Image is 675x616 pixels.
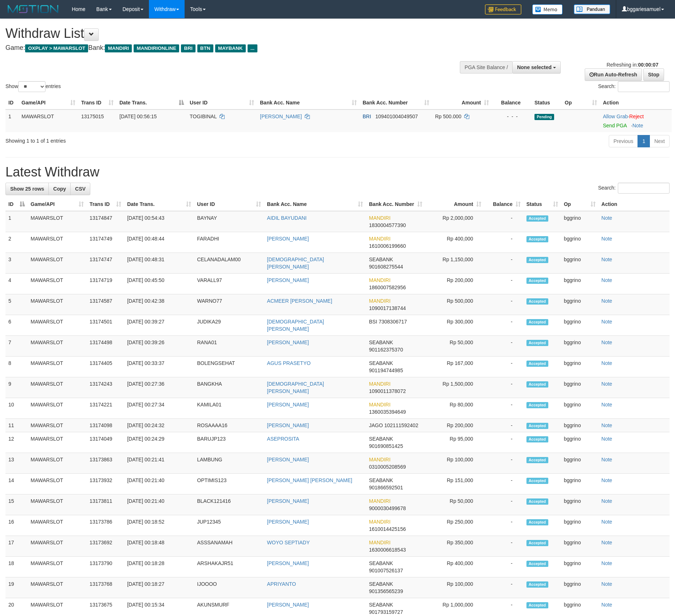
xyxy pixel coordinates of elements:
span: Copy 9000030499678 to clipboard [369,505,406,511]
td: Rp 100,000 [425,453,484,474]
td: MAWARSLOT [19,110,78,132]
input: Search: [618,81,670,92]
td: [DATE] 00:18:48 [124,536,194,557]
a: Note [601,477,612,483]
td: - [484,432,524,453]
td: - [484,274,524,294]
span: Rp 500.000 [435,114,461,119]
td: - [484,474,524,494]
td: [DATE] 00:21:41 [124,453,194,474]
td: bggrino [561,294,599,315]
span: BRI [363,114,371,119]
td: - [484,453,524,474]
a: AIDIL BAYUDANI [267,215,307,221]
td: - [484,232,524,253]
td: - [484,357,524,377]
span: Accepted [526,278,548,284]
th: Balance [492,96,532,110]
th: Amount: activate to sort column ascending [432,96,492,110]
span: Accepted [526,257,548,263]
a: Stop [643,68,664,81]
span: OXPLAY > MAWARSLOT [25,44,88,52]
a: [PERSON_NAME] [267,402,309,408]
td: [DATE] 00:45:50 [124,274,194,294]
label: Show entries [5,81,61,92]
th: ID [5,96,19,110]
th: ID: activate to sort column descending [5,198,28,211]
td: 13173811 [87,494,124,515]
a: Note [601,540,612,545]
td: - [484,211,524,232]
td: bggrino [561,377,599,398]
a: Note [601,381,612,387]
td: MAWARSLOT [28,274,87,294]
td: Rp 2,000,000 [425,211,484,232]
select: Showentries [18,81,46,92]
span: Copy 901866592501 to clipboard [369,485,403,490]
td: 9 [5,377,28,398]
span: Accepted [526,457,548,463]
span: MANDIRI [369,236,390,242]
span: Accepted [526,298,548,305]
td: Rp 151,000 [425,474,484,494]
a: Note [601,298,612,304]
td: Rp 1,500,000 [425,377,484,398]
span: Copy 901608275544 to clipboard [369,264,403,270]
td: 13174405 [87,357,124,377]
td: BAYNAY [194,211,264,232]
span: SEABANK [369,477,393,483]
a: Previous [609,135,638,147]
td: Rp 200,000 [425,274,484,294]
td: 13174749 [87,232,124,253]
a: AGUS PRASETYO [267,360,311,366]
td: bggrino [561,474,599,494]
h1: Latest Withdraw [5,165,670,179]
td: BOLENGSEHAT [194,357,264,377]
span: Accepted [526,402,548,408]
td: 13174847 [87,211,124,232]
td: 15 [5,494,28,515]
td: 13174587 [87,294,124,315]
td: 16 [5,515,28,536]
th: Op: activate to sort column ascending [562,96,600,110]
td: Rp 200,000 [425,419,484,432]
td: 7 [5,336,28,357]
th: Op: activate to sort column ascending [561,198,599,211]
a: Note [601,436,612,442]
span: Copy 109401004049507 to clipboard [375,114,418,119]
span: None selected [517,64,552,70]
a: Run Auto-Refresh [585,68,642,81]
td: 13174098 [87,419,124,432]
a: ASEPROSITA [267,436,299,442]
td: MAWARSLOT [28,357,87,377]
td: RANA01 [194,336,264,357]
td: BLACK121416 [194,494,264,515]
span: TOGIBINAL [190,114,217,119]
span: [DATE] 00:56:15 [119,114,157,119]
span: Accepted [526,519,548,525]
td: MAWARSLOT [28,419,87,432]
span: Accepted [526,319,548,325]
span: Copy 1610014425156 to clipboard [369,526,406,532]
td: VARALL97 [194,274,264,294]
td: MAWARSLOT [28,232,87,253]
a: [PERSON_NAME] [267,277,309,283]
td: Rp 400,000 [425,232,484,253]
td: 13173786 [87,515,124,536]
td: Rp 300,000 [425,315,484,336]
td: [DATE] 00:27:34 [124,398,194,419]
td: bggrino [561,432,599,453]
th: Bank Acc. Name: activate to sort column ascending [257,96,360,110]
td: [DATE] 00:39:27 [124,315,194,336]
a: Note [601,457,612,462]
td: - [484,315,524,336]
td: 13173863 [87,453,124,474]
td: bggrino [561,274,599,294]
span: MAYBANK [215,44,246,52]
a: [PERSON_NAME] [PERSON_NAME] [267,477,352,483]
a: Allow Grab [603,114,628,119]
th: Trans ID: activate to sort column ascending [87,198,124,211]
td: MAWARSLOT [28,315,87,336]
th: Date Trans.: activate to sort column ascending [124,198,194,211]
td: 4 [5,274,28,294]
